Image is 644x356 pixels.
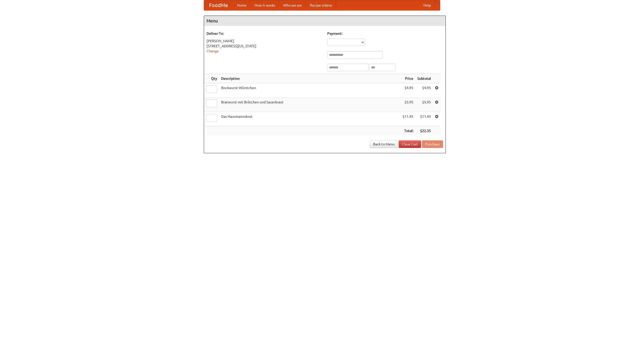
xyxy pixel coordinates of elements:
[207,38,322,44] div: [PERSON_NAME]
[327,31,443,36] h5: Payment:
[219,112,400,126] td: Das Hausmannskost
[207,31,322,36] h5: Deliver To:
[204,74,219,83] th: Qty
[400,98,415,112] td: $5.95
[415,83,433,98] td: $4.95
[400,74,415,83] th: Price
[399,140,421,148] a: Clear Cart
[207,44,322,49] div: [STREET_ADDRESS][US_STATE]
[219,83,400,98] td: Bockwurst Würstchen
[204,0,233,10] a: FoodMe
[415,98,433,112] td: $5.95
[219,74,400,83] th: Description
[415,126,433,136] th: $22.35
[419,0,435,10] a: Help
[415,112,433,126] td: $11.45
[219,98,400,112] td: Bratwurst mit Brötchen und Sauerkraut
[422,140,443,148] button: Purchase
[400,83,415,98] td: $4.95
[400,112,415,126] td: $11.45
[204,16,446,26] h4: Menu
[306,0,336,10] a: Recipe videos
[370,140,398,148] a: Back to Menu
[400,126,415,136] th: Total:
[415,74,433,83] th: Subtotal
[279,0,306,10] a: Who we are
[233,0,251,10] a: Home
[207,49,219,53] a: Change
[251,0,279,10] a: How it works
